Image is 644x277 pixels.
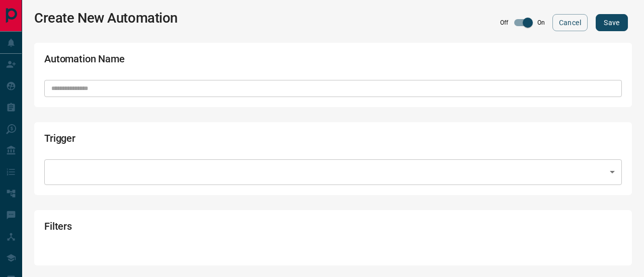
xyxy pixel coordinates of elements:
h2: Filters [44,220,391,237]
p: Off [500,18,508,27]
p: On [537,18,545,27]
h1: Create New Automation [34,10,178,26]
span: Inactive / Active [518,13,537,32]
button: Save [596,14,628,31]
button: Cancel [552,14,588,31]
h2: Trigger [44,132,391,149]
h2: Automation Name [44,53,391,70]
